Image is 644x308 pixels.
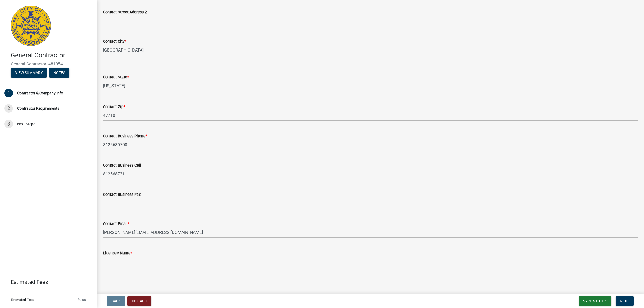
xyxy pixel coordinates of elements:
[49,71,69,75] wm-modal-confirm: Notes
[11,68,47,78] button: View Summary
[11,298,34,302] span: Estimated Total
[103,222,129,226] label: Contact Email
[620,299,629,303] span: Next
[103,193,141,197] label: Contact Business Fax
[127,296,151,306] button: Discard
[11,61,86,67] span: General Contractor -481054
[103,75,129,79] label: Contact State
[103,105,125,109] label: Contact Zip
[107,296,125,306] button: Back
[49,68,69,78] button: Notes
[78,298,86,302] span: $0.00
[4,277,88,287] a: Estimated Fees
[616,296,634,306] button: Next
[583,299,604,303] span: Save & Exit
[11,52,92,59] h4: General Contractor
[579,296,611,306] button: Save & Exit
[11,71,47,75] wm-modal-confirm: Summary
[103,251,132,255] label: Licensee Name
[103,164,141,167] label: Contact Business Cell
[17,107,59,110] div: Contractor Requirements
[111,299,121,303] span: Back
[103,10,147,14] label: Contact Street Address 2
[4,89,13,97] div: 1
[4,104,13,113] div: 2
[4,120,13,128] div: 3
[11,6,51,46] img: City of Jeffersonville, Indiana
[17,91,63,95] div: Contractor & Company Info
[103,134,147,138] label: Contact Business Phone
[103,40,126,43] label: Contact City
